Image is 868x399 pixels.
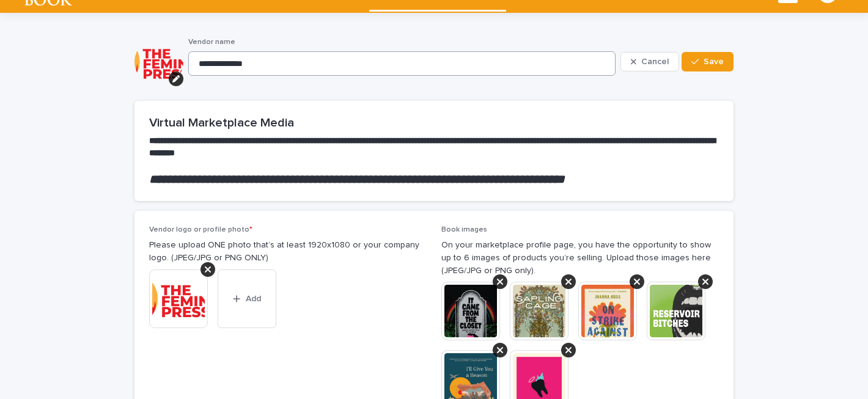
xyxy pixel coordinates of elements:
button: Cancel [620,52,679,71]
p: On your marketplace profile page, you have the opportunity to show up to 6 images of products you... [441,239,719,277]
span: Save [704,57,724,66]
span: Vendor logo or profile photo [149,226,252,233]
span: Book images [441,226,487,233]
span: Cancel [641,57,669,66]
button: Save [682,52,734,71]
h2: Virtual Marketplace Media [149,115,719,130]
button: Add [218,269,276,328]
p: Please upload ONE photo that’s at least 1920x1080 or your company logo. (JPEG/JPG or PNG ONLY) [149,239,427,265]
span: Vendor name [188,38,235,46]
span: Add [246,295,261,303]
